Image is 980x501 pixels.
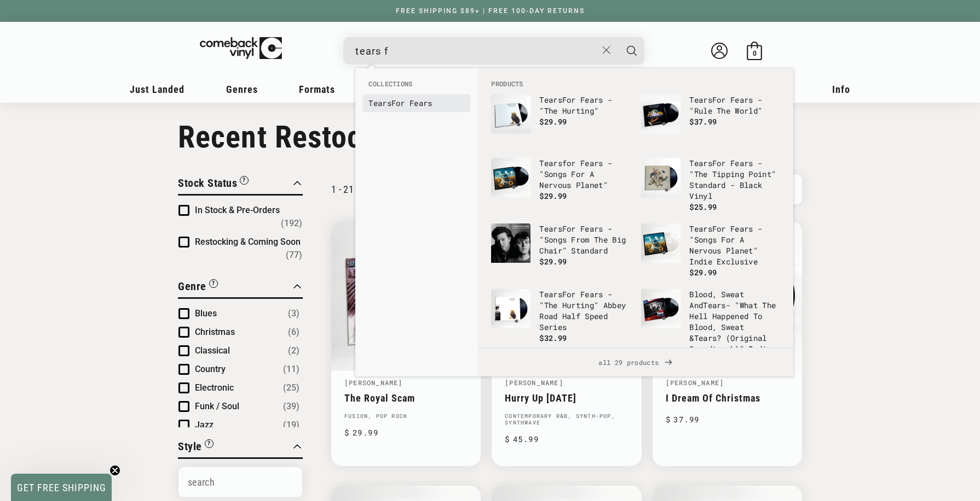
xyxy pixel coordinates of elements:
li: products: Tears For Fears - "The Tipping Point" Standard - Black Vinyl [636,152,786,218]
li: Collections [363,79,470,95]
span: $29.99 [539,191,567,201]
a: Tears For Fears - "The Hurting" TearsFor Fears - "The Hurting" $29.99 [491,95,630,147]
li: products: Tears For Fears - "The Hurting" [486,89,636,152]
b: Tears [689,223,712,234]
span: Formats [299,84,335,95]
span: $37.99 [689,116,717,127]
b: Tears [689,95,712,105]
img: Tears For Fears - "The Hurting" Abbey Road Half Speed Series [491,289,531,328]
div: Products [478,68,793,347]
a: Tears For Fears - "Rule The World" TearsFor Fears - "Rule The World" $37.99 [641,95,780,147]
a: TearsFor Fears [368,98,465,109]
li: products: Tears For Fears - "Songs From The Big Chair" Standard [486,218,636,281]
img: Tears For Fears - "The Hurting" [491,95,531,134]
span: Number of products: (19) [283,419,299,432]
a: Tears For Fears - "The Tipping Point" Standard - Black Vinyl TearsFor Fears - "The Tipping Point"... [641,158,780,213]
span: 0 [753,49,757,57]
b: Tears [368,98,391,108]
span: all 29 products [487,348,785,376]
img: Tears For Fears - "Songs From The Big Chair" Standard [491,223,531,263]
input: Search Options [178,467,302,497]
b: Tears [694,333,717,343]
span: Style [178,440,202,453]
span: Number of products: (2) [288,344,299,357]
span: Country [195,364,226,374]
a: Tears For Fears - "The Hurting" Abbey Road Half Speed Series TearsFor Fears - "The Hurting" Abbey... [491,289,630,344]
span: In Stock & Pre-Orders [195,205,280,215]
b: Tears [689,158,712,168]
a: [PERSON_NAME] [344,378,403,387]
span: Genre [178,280,206,293]
span: Blues [195,308,217,319]
span: Number of products: (77) [286,249,302,262]
img: Tears For Fears - "Songs For A Nervous Planet" Indie Exclusive [641,223,681,263]
span: Restocking & Coming Soon [195,237,301,247]
li: products: Tears For Fears - "Songs For A Nervous Planet" Indie Exclusive [636,218,786,284]
img: Blood, Sweat And Tears - "What The Hell Happened To Blood, Sweat & Tears? (Original Soundtrack)" ... [641,289,681,328]
button: Filter by Genre [178,278,218,297]
span: Number of products: (6) [288,326,299,339]
p: For Fears - "The Tipping Point" Standard - Black Vinyl [689,158,780,202]
li: products: Tears For Fears - "The Hurting" Abbey Road Half Speed Series [486,284,636,349]
a: Blood, Sweat And Tears - "What The Hell Happened To Blood, Sweat & Tears? (Original Soundtrack)" ... [641,289,780,376]
a: The Royal Scam [344,392,468,404]
li: Products [486,79,786,89]
button: Search [618,37,645,64]
a: Tears For Fears - "Songs From The Big Chair" Standard TearsFor Fears - "Songs From The Big Chair"... [491,223,630,276]
span: Info [832,84,850,95]
span: Classical [195,345,230,356]
b: Tears [539,223,562,234]
div: Search [343,37,644,64]
p: 1 - 21 of 269 products [331,184,420,195]
input: When autocomplete results are available use up and down arrows to review and enter to select [355,40,597,62]
span: Number of products: (25) [283,381,299,394]
span: Jazz [195,420,214,430]
span: Number of products: (192) [281,217,302,230]
span: Number of products: (3) [288,307,299,320]
span: $32.99 [539,333,567,343]
span: Electronic [195,382,234,393]
li: products: Tears For Fears - "Rule The World" [636,89,786,152]
p: For Fears - "The Hurting" Abbey Road Half Speed Series [539,289,630,333]
b: Tears [539,158,562,168]
div: Collections [355,68,478,117]
a: FREE SHIPPING $89+ | FREE 100-DAY RETURNS [385,7,596,15]
span: Genres [226,84,258,95]
button: Close teaser [109,465,120,476]
a: I Dream Of Christmas [666,392,789,404]
span: $29.99 [539,256,567,267]
span: $29.99 [539,116,567,127]
p: Blood, Sweat And - "What The Hell Happened To Blood, Sweat & ? (Original Soundtrack)" Indie Exclu... [689,289,780,366]
span: Just Landed [130,84,185,95]
div: GET FREE SHIPPINGClose teaser [11,474,112,501]
p: For Fears - "Songs From The Big Chair" Standard [539,223,630,256]
a: Hurry Up [DATE] [505,392,628,404]
a: Tears For Fears - "Songs For A Nervous Planet" Indie Exclusive TearsFor Fears - "Songs For A Nerv... [641,223,780,278]
span: Number of products: (11) [283,363,299,376]
a: all 29 products [478,348,793,376]
span: $29.99 [689,267,717,278]
span: Stock Status [178,176,237,190]
span: Number of products: (39) [283,400,299,413]
p: for Fears - "Songs For A Nervous Planet" [539,158,630,191]
span: $25.99 [689,202,717,212]
img: Tears for Fears - "Songs For A Nervous Planet" [491,158,531,197]
b: Tears [539,289,562,299]
a: [PERSON_NAME] [666,378,724,387]
div: View All [478,347,793,376]
h1: Recent Restocks [178,119,802,155]
p: For Fears - "Songs For A Nervous Planet" Indie Exclusive [689,223,780,267]
li: products: Tears for Fears - "Songs For A Nervous Planet" [486,152,636,216]
p: For Fears - "Rule The World" [689,95,780,116]
li: collections: Tears For Fears [363,95,470,112]
b: Tears [703,300,726,310]
b: Tears [539,95,562,105]
a: Tears for Fears - "Songs For A Nervous Planet" Tearsfor Fears - "Songs For A Nervous Planet" $29.99 [491,158,630,210]
li: products: Blood, Sweat And Tears - "What The Hell Happened To Blood, Sweat & Tears? (Original Sou... [636,284,786,382]
button: Filter by Style [178,438,214,457]
button: Filter by Stock Status [178,175,249,194]
img: Tears For Fears - "Rule The World" [641,95,681,134]
span: Funk / Soul [195,401,239,411]
img: Tears For Fears - "The Tipping Point" Standard - Black Vinyl [641,158,681,197]
span: Christmas [195,327,235,337]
